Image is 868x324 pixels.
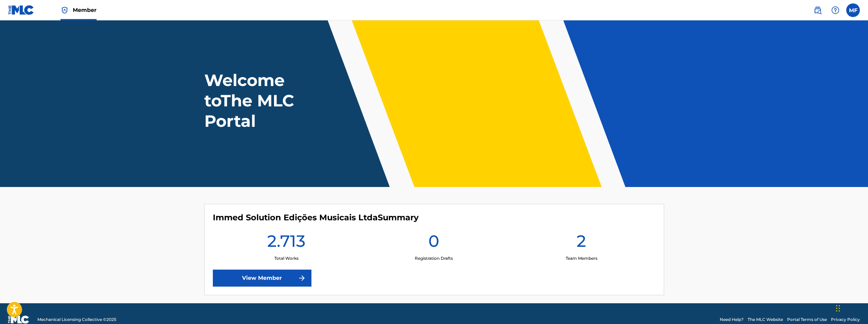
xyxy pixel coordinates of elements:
[274,255,299,261] p: Total Works
[787,317,827,323] a: Portal Terms of Use
[566,255,597,261] p: Team Members
[814,6,822,14] img: search
[748,317,783,323] a: The MLC Website
[415,255,453,261] p: Registration Drafts
[428,231,439,255] h1: 0
[836,298,840,319] div: Arrastar
[213,270,311,287] a: View Member
[61,6,69,14] img: Top Rightsholder
[298,274,306,282] img: f7272a7cc735f4ea7f67.svg
[834,291,868,324] div: Widget de chat
[831,6,839,14] img: help
[8,5,34,15] img: MLC Logo
[577,231,586,255] h1: 2
[213,212,419,223] h4: Immed Solution Edições Musicais Ltda
[204,70,331,131] h1: Welcome to The MLC Portal
[831,317,860,323] a: Privacy Policy
[267,231,305,255] h1: 2.713
[846,3,860,17] div: User Menu
[8,316,29,324] img: logo
[811,3,824,17] a: Public Search
[37,317,116,323] span: Mechanical Licensing Collective © 2025
[829,3,842,17] div: Help
[720,317,744,323] a: Need Help?
[73,6,97,14] span: Member
[834,291,868,324] iframe: Chat Widget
